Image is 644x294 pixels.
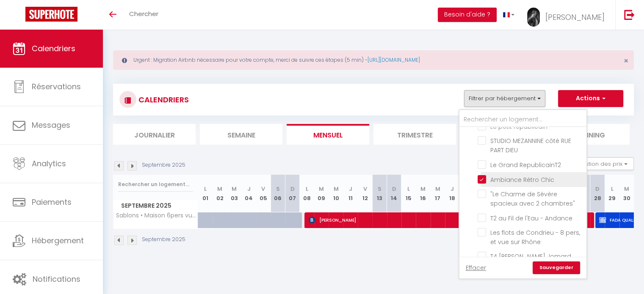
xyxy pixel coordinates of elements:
[368,56,420,63] a: [URL][DOMAIN_NAME]
[32,158,66,169] span: Analytics
[420,185,426,193] abbr: M
[319,185,324,193] abbr: M
[285,175,299,212] th: 07
[32,81,81,92] span: Réservations
[204,185,207,193] abbr: L
[451,185,454,193] abbr: J
[571,157,634,170] button: Gestion des prix
[300,175,314,212] th: 08
[490,137,571,154] span: STUDIO MEZANNINE côté RUE PART DIEU
[113,124,196,145] li: Journalier
[387,175,401,212] th: 14
[392,185,396,193] abbr: D
[113,50,634,70] div: Urgent : Migration Airbnb nécessaire pour votre compte, merci de suivre ces étapes (5 min) -
[33,274,80,284] span: Notifications
[333,185,338,193] abbr: M
[545,12,605,22] span: [PERSON_NAME]
[232,185,237,193] abbr: M
[241,175,256,212] th: 04
[407,185,410,193] abbr: L
[401,175,416,212] th: 15
[32,197,72,207] span: Paiements
[358,175,372,212] th: 12
[213,175,227,212] th: 02
[378,185,381,193] abbr: S
[624,9,635,20] img: logout
[343,175,358,212] th: 11
[490,161,561,169] span: Le Grand RepublicainT2
[624,185,629,193] abbr: M
[490,228,580,246] span: Les flots de Condrieu - 8 pers, et vue sur Rhône
[198,175,213,212] th: 01
[349,185,352,193] abbr: J
[445,175,459,212] th: 18
[595,185,600,193] abbr: D
[115,212,199,219] span: Sablons • Maison 6pers vue Rhône, terrasse & BBQ
[32,120,70,130] span: Messages
[459,109,587,279] div: Filtrer par hébergement
[605,175,619,212] th: 29
[624,55,628,66] span: ×
[558,90,623,107] button: Actions
[142,236,185,244] p: Septembre 2025
[217,185,222,193] abbr: M
[373,124,456,145] li: Trimestre
[129,9,158,18] span: Chercher
[32,235,84,246] span: Hébergement
[438,8,497,22] button: Besoin d'aide ?
[118,177,193,192] input: Rechercher un logement...
[142,161,185,169] p: Septembre 2025
[256,175,271,212] th: 05
[527,8,540,27] img: ...
[306,185,308,193] abbr: L
[261,185,265,193] abbr: V
[619,175,634,212] th: 30
[611,185,613,193] abbr: L
[309,212,587,228] span: [PERSON_NAME]
[314,175,329,212] th: 09
[490,122,547,131] span: Le petit républicain
[329,175,343,212] th: 10
[287,124,369,145] li: Mensuel
[533,261,580,274] a: Sauvegarder
[435,185,440,193] abbr: M
[136,90,189,109] h3: CALENDRIERS
[431,175,445,212] th: 17
[490,176,554,184] span: Ambiance Rétro Chic
[290,185,295,193] abbr: D
[466,263,486,272] a: Effacer
[490,190,575,208] span: "Le Charme de Sévère spacieux avec 2 chambres"
[227,175,241,212] th: 03
[247,185,251,193] abbr: J
[113,200,198,212] span: Septembre 2025
[363,185,367,193] abbr: V
[416,175,430,212] th: 16
[276,185,280,193] abbr: S
[459,112,586,127] input: Rechercher un logement...
[547,124,630,145] li: Planning
[25,7,77,22] img: Super Booking
[32,43,75,54] span: Calendriers
[372,175,387,212] th: 13
[464,90,545,107] button: Filtrer par hébergement
[590,175,605,212] th: 28
[200,124,282,145] li: Semaine
[624,57,628,65] button: Close
[271,175,285,212] th: 06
